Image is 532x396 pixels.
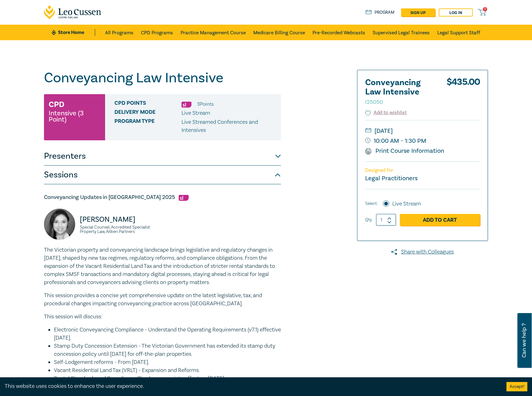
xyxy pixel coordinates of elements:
[392,200,421,208] label: Live Stream
[49,110,100,123] small: Intensive (3 Point)
[114,109,181,117] span: Delivery Mode
[506,382,527,391] button: Accept cookies
[80,225,159,234] small: Special Counsel, Accredited Specialist Property Law, Aitken Partners
[44,292,281,308] p: This session provides a concise yet comprehensive update on the latest legislative, tax, and proc...
[197,100,214,108] li: 3 Point s
[483,7,487,11] span: 0
[365,174,418,182] small: Legal Practitioners
[44,313,281,321] p: This session will discuss:
[365,99,383,106] small: I25050
[141,25,173,40] a: CPD Programs
[181,25,246,40] a: Practice Management Course
[5,382,497,390] div: This website uses cookies to enhance the user experience.
[114,100,181,108] span: CPD Points
[181,109,210,117] span: Live Stream
[373,25,430,40] a: Supervised Legal Trainees
[365,216,372,223] label: Qty
[365,167,480,173] p: Designed for
[312,25,365,40] a: Pre-Recorded Webcasts
[365,109,407,116] button: Add to wishlist
[365,9,394,16] a: Program
[401,8,435,17] a: sign up
[365,126,480,136] small: [DATE]
[181,118,276,134] p: Live Streamed Conferences and Intensives
[447,78,480,109] div: $ 435.00
[365,147,444,155] a: Print Course Information
[54,326,281,342] li: Electronic Conveyancing Compliance - Understand the Operating Requirements (v7.1) effective [DATE].
[365,200,378,207] span: Select:
[105,25,133,40] a: All Programs
[376,214,396,226] input: 1
[54,358,281,366] li: Self-Lodgement reforms - From [DATE].
[44,166,281,184] button: Sessions
[44,70,281,86] h1: Conveyancing Law Intensive
[253,25,305,40] a: Medicare Billing Course
[44,147,281,166] button: Presenters
[357,248,488,256] a: Share with Colleagues
[439,8,473,17] a: Log in
[54,342,281,358] li: Stamp Duty Concession Extension - The Victorian Government has extended its stamp duty concession...
[49,99,64,110] h3: CPD
[52,29,95,36] a: Store Home
[44,246,281,287] p: The Victorian property and conveyancing landscape brings legislative and regulatory changes in [D...
[54,374,281,383] li: Rental Standards and Compliance Checks - come into effect on [DATE].
[179,195,189,201] img: Substantive Law
[44,194,281,201] h5: Conveyancing Updates in [GEOGRAPHIC_DATA] 2025
[365,78,434,106] h2: Conveyancing Law Intensive
[80,215,159,225] p: [PERSON_NAME]
[181,102,191,108] img: Substantive Law
[437,25,480,40] a: Legal Support Staff
[114,118,181,134] span: Program type
[400,214,480,226] a: Add to Cart
[521,317,527,364] span: Can we help ?
[54,366,281,374] li: Vacant Residential Land Tax (VRLT) - Expansion and Reforms.
[44,209,75,240] img: Victoria Agahi
[365,136,480,146] small: 10:00 AM - 1:30 PM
